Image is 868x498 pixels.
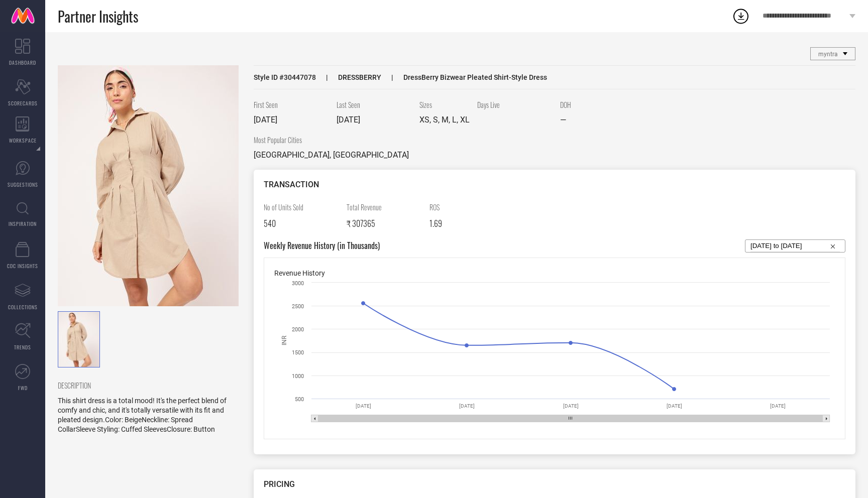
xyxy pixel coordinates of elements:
span: TRENDS [14,343,31,351]
span: WORKSPACE [9,137,37,144]
span: This shirt dress is a total mood! It's the perfect blend of comfy and chic, and it's totally vers... [58,397,227,433]
span: FWD [18,384,28,392]
span: Last Seen [337,99,412,110]
text: 3000 [292,280,304,287]
span: COLLECTIONS [8,303,38,311]
span: ₹ 307365 [347,217,375,229]
text: [DATE] [459,403,475,409]
span: DRESSBERRY [316,73,381,81]
span: Days Live [477,99,553,110]
span: DOH [560,99,635,110]
span: Style ID # 30447078 [254,73,316,81]
span: INSPIRATION [9,220,37,227]
text: 1500 [292,349,304,356]
span: Revenue History [274,269,325,277]
span: myntra [818,51,838,58]
span: ROS [429,202,505,212]
span: DASHBOARD [9,59,36,66]
span: [DATE] [254,115,277,125]
span: XS, S, M, L, XL [419,115,470,125]
div: Open download list [732,7,750,25]
span: Weekly Revenue History (in Thousands) [264,239,380,253]
div: TRANSACTION [264,180,845,189]
text: 2500 [292,303,304,310]
text: INR [281,335,288,345]
span: DESCRIPTION [58,380,231,391]
text: 1000 [292,373,304,380]
text: 500 [295,396,304,403]
span: [DATE] [337,115,360,125]
text: [DATE] [770,403,786,409]
text: [DATE] [356,403,371,409]
span: 1.69 [429,217,442,229]
span: Sizes [419,99,470,110]
span: Total Revenue [347,202,422,212]
span: Partner Insights [58,6,138,27]
input: Select... [750,240,840,252]
span: CDC INSIGHTS [7,262,38,270]
span: DressBerry Bizwear Pleated Shirt-Style Dress [381,73,547,81]
span: First Seen [254,99,329,110]
text: [DATE] [667,403,682,409]
span: Most Popular Cities [254,135,409,145]
span: SUGGESTIONS [8,181,38,188]
span: No of Units Sold [264,202,339,212]
text: [DATE] [563,403,579,409]
span: 540 [264,217,276,229]
span: SCORECARDS [8,99,38,107]
span: — [560,115,566,125]
text: 2000 [292,326,304,333]
span: [GEOGRAPHIC_DATA], [GEOGRAPHIC_DATA] [254,150,409,160]
div: PRICING [264,479,845,489]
